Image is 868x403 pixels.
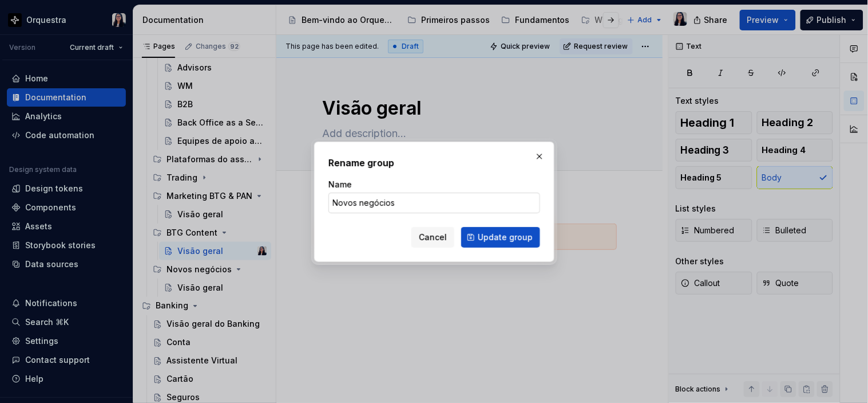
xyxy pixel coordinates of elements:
span: Update group [478,232,533,243]
span: Cancel [419,232,447,243]
button: Update group [461,227,540,248]
h2: Rename group [328,156,540,170]
label: Name [328,179,352,190]
button: Cancel [411,227,454,248]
